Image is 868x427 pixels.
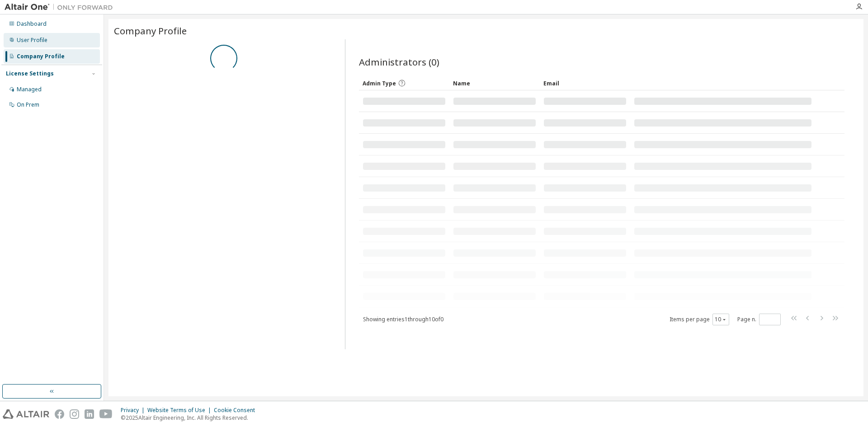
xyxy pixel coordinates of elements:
[85,409,94,419] img: linkedin.svg
[121,414,260,422] p: © 2025 Altair Engineering, Inc. All Rights Reserved.
[70,409,79,419] img: instagram.svg
[17,37,47,44] div: User Profile
[453,76,536,90] div: Name
[17,86,42,93] div: Managed
[99,409,113,419] img: youtube.svg
[17,20,47,28] div: Dashboard
[543,76,627,90] div: Email
[17,53,65,60] div: Company Profile
[121,407,147,414] div: Privacy
[147,407,214,414] div: Website Terms of Use
[715,316,727,323] button: 10
[6,70,54,77] div: License Settings
[359,56,439,68] span: Administrators (0)
[214,407,260,414] div: Cookie Consent
[3,409,49,419] img: altair_logo.svg
[363,80,396,87] span: Admin Type
[17,101,39,108] div: On Prem
[737,314,781,325] span: Page n.
[5,3,118,12] img: Altair One
[670,314,729,325] span: Items per page
[114,24,187,37] span: Company Profile
[55,409,64,419] img: facebook.svg
[363,315,443,323] span: Showing entries 1 through 10 of 0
